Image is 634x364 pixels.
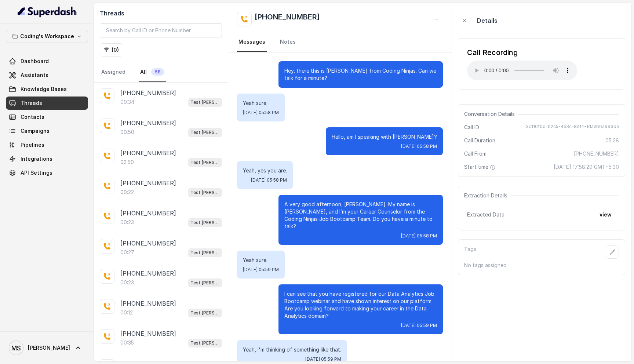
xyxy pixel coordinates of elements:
p: 00:22 [120,189,134,196]
p: Yeah sure. [243,99,279,107]
p: [PHONE_NUMBER] [120,88,176,97]
a: Assigned [100,62,127,82]
span: [DATE] 05:59 PM [401,323,437,328]
p: No tags assigned [464,262,619,269]
span: Knowledge Bases [21,85,67,93]
nav: Tabs [100,62,222,82]
a: Notes [278,32,297,52]
a: Knowledge Bases [6,83,88,96]
p: Test [PERSON_NAME] [190,99,220,106]
p: [PHONE_NUMBER] [120,239,176,248]
p: 02:50 [120,159,134,166]
p: Test [PERSON_NAME] [190,309,220,317]
span: Integrations [21,155,52,163]
audio: Your browser does not support the audio element. [467,61,577,80]
p: [PHONE_NUMBER] [120,149,176,157]
a: API Settings [6,166,88,179]
button: (0) [100,43,123,57]
span: [DATE] 05:58 PM [401,143,437,149]
p: I can see that you have registered for our Data Analytics Job Bootcamp webinar and have shown int... [284,290,437,320]
p: [PHONE_NUMBER] [120,179,176,188]
p: Tags [464,245,476,259]
span: Extracted Data [467,211,504,218]
span: [PHONE_NUMBER] [574,150,619,157]
span: [DATE] 05:59 PM [243,267,279,273]
input: Search by Call ID or Phone Number [100,23,222,37]
p: 00:23 [120,219,134,226]
span: Threads [21,99,42,107]
span: Dashboard [21,58,49,65]
span: Assistants [21,72,48,79]
p: [PHONE_NUMBER] [120,119,176,127]
a: [PERSON_NAME] [6,338,88,358]
p: Yeah sure. [243,256,279,264]
span: [DATE] 05:59 PM [305,356,341,362]
a: Dashboard [6,55,88,68]
span: 58 [151,68,164,76]
p: Test [PERSON_NAME] [190,159,220,166]
p: [PHONE_NUMBER] [120,329,176,338]
span: Campaigns [21,127,50,135]
p: A very good afternoon, [PERSON_NAME]. My name is [PERSON_NAME], and I’m your Career Counselor fro... [284,201,437,230]
p: 00:12 [120,309,133,316]
p: 00:34 [120,98,134,106]
a: Threads [6,97,88,110]
a: Messages [237,32,267,52]
span: Call ID [464,124,479,131]
span: Start time [464,163,497,171]
p: Test [PERSON_NAME] [190,129,220,136]
p: [PHONE_NUMBER] [120,269,176,278]
a: Campaigns [6,124,88,138]
nav: Tabs [237,32,443,52]
p: Coding's Workspace [20,32,74,41]
p: Test [PERSON_NAME] [190,339,220,347]
p: Details [477,16,498,25]
span: Call From [464,150,487,157]
p: Test [PERSON_NAME] [190,189,220,196]
h2: Threads [100,9,222,18]
span: Pipelines [21,141,44,149]
span: 05:28 [605,137,619,144]
button: view [595,208,616,221]
a: Contacts [6,110,88,124]
p: 00:50 [120,128,134,136]
p: Hey, there this is [PERSON_NAME] from Coding Ninjas. Can we talk for a minute? [284,67,437,82]
span: [DATE] 05:58 PM [251,177,287,183]
button: Coding's Workspace [6,30,88,43]
p: Yeah, I'm thinking of something like that. [243,346,341,353]
p: Hello, am I speaking with [PERSON_NAME]? [332,133,437,141]
span: Contacts [21,113,44,121]
span: Extraction Details [464,192,510,199]
a: Pipelines [6,138,88,152]
p: Yeah, yes you are. [243,167,287,174]
p: 00:23 [120,279,134,286]
img: light.svg [18,6,77,18]
p: Test [PERSON_NAME] [190,279,220,287]
p: Test [PERSON_NAME] [190,219,220,226]
span: [DATE] 17:58:20 GMT+5:30 [554,163,619,171]
a: All58 [139,62,166,82]
span: [PERSON_NAME] [28,344,70,352]
span: Conversation Details [464,110,518,118]
p: Test [PERSON_NAME] [190,249,220,256]
span: API Settings [21,169,52,176]
span: [DATE] 05:58 PM [401,233,437,239]
a: Integrations [6,152,88,165]
p: [PHONE_NUMBER] [120,209,176,218]
h2: [PHONE_NUMBER] [255,12,320,26]
text: MS [11,344,21,352]
p: 00:27 [120,249,134,256]
div: Call Recording [467,47,577,58]
a: Assistants [6,69,88,82]
span: Call Duration [464,137,495,144]
p: [PHONE_NUMBER] [120,299,176,308]
p: 00:35 [120,339,134,346]
span: 3c110f0b-b2c5-4e3c-8e14-1daeb6a993de [526,124,619,131]
span: [DATE] 05:58 PM [243,110,279,116]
